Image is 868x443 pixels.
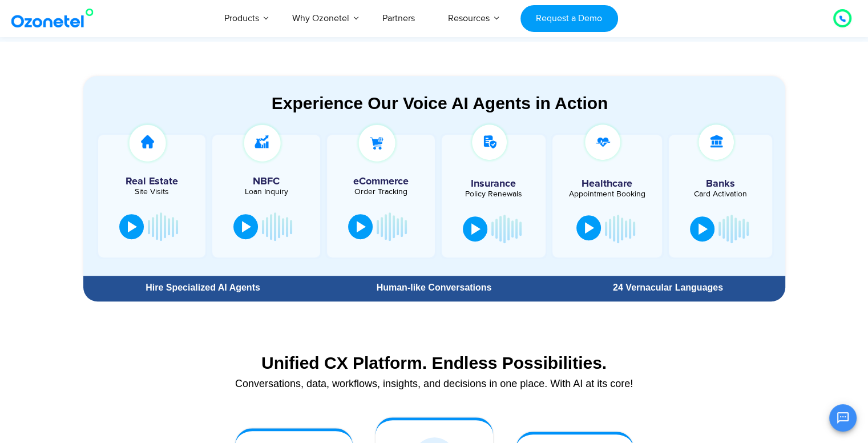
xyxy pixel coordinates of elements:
div: Conversations, data, workflows, insights, and decisions in one place. With AI at its core! [89,378,780,389]
div: Order Tracking [333,188,429,196]
div: Unified CX Platform. Endless Possibilities. [89,353,780,373]
h5: eCommerce [333,176,429,187]
button: Open chat [829,404,857,432]
div: Policy Renewals [447,190,540,198]
div: 24 Vernacular Languages [556,283,779,292]
h5: Insurance [447,179,540,189]
div: Site Visits [104,188,200,196]
div: Card Activation [675,190,767,198]
div: Hire Specialized AI Agents [89,283,317,292]
h5: Banks [675,179,767,189]
h5: NBFC [218,176,314,187]
div: Human-like Conversations [322,283,545,292]
div: Appointment Booking [561,190,653,198]
h5: Real Estate [104,176,200,187]
div: Experience Our Voice AI Agents in Action [95,93,785,113]
h5: Healthcare [561,179,653,189]
a: Request a Demo [520,5,618,32]
div: Loan Inquiry [218,188,314,196]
